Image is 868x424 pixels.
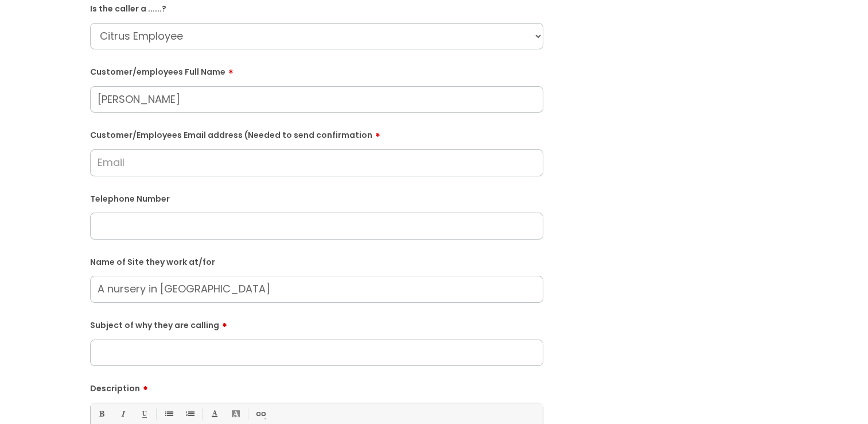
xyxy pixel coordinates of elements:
[253,407,267,421] a: Link
[115,407,130,421] a: Italic (Ctrl-I)
[90,2,543,14] label: Is the caller a ......?
[182,407,197,421] a: 1. Ordered List (Ctrl-Shift-8)
[90,126,543,140] label: Customer/Employees Email address (Needed to send confirmation
[90,192,543,204] label: Telephone Number
[90,380,543,394] label: Description
[94,407,108,421] a: Bold (Ctrl-B)
[90,63,543,77] label: Customer/employees Full Name
[137,407,151,421] a: Underline(Ctrl-U)
[228,407,243,421] a: Back Color
[207,407,221,421] a: Font Color
[90,317,543,330] label: Subject of why they are calling
[161,407,176,421] a: • Unordered List (Ctrl-Shift-7)
[90,149,543,176] input: Email
[90,255,543,267] label: Name of Site they work at/for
